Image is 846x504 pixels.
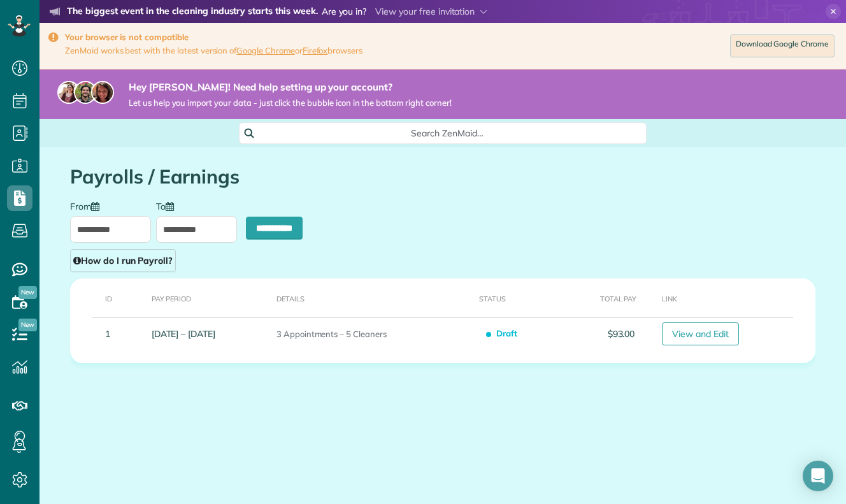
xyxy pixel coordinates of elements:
span: ZenMaid works best with the latest version of or browsers [65,45,362,56]
label: From [70,200,106,211]
th: Total Pay [564,278,640,317]
strong: Hey [PERSON_NAME]! Need help setting up your account? [129,81,452,94]
a: Firefox [303,45,328,55]
label: To [156,200,180,211]
img: maria-72a9807cf96188c08ef61303f053569d2e2a8a1cde33d635c8a3ac13582a053d.jpg [57,81,80,104]
td: 1 [70,317,147,350]
li: The world’s leading virtual event for cleaning business owners. [50,22,560,38]
div: Open Intercom Messenger [803,461,833,491]
a: [DATE] – [DATE] [152,328,215,340]
a: Download Google Chrome [730,34,835,57]
strong: Your browser is not compatible [65,32,362,43]
img: jorge-587dff0eeaa6aab1f244e6dc62b8924c3b6ad411094392a53c71c6c4a576187d.jpg [74,81,97,104]
span: Let us help you import your data - just click the bubble icon in the bottom right corner! [129,97,452,108]
th: Pay Period [147,278,271,317]
strong: The biggest event in the cleaning industry starts this week. [67,5,318,19]
span: New [18,286,37,299]
span: New [18,319,37,331]
td: 3 Appointments – 5 Cleaners [271,317,475,350]
span: Draft [489,323,522,345]
a: View and Edit [662,322,739,345]
th: ID [70,278,147,317]
img: michelle-19f622bdf1676172e81f8f8fba1fb50e276960ebfe0243fe18214015130c80e4.jpg [91,81,114,104]
a: How do I run Payroll? [70,249,176,272]
a: Google Chrome [236,45,295,55]
span: Are you in? [322,5,367,19]
th: Status [474,278,564,317]
th: Link [640,278,815,317]
td: $93.00 [564,317,640,350]
h1: Payrolls / Earnings [70,166,815,187]
th: Details [271,278,475,317]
